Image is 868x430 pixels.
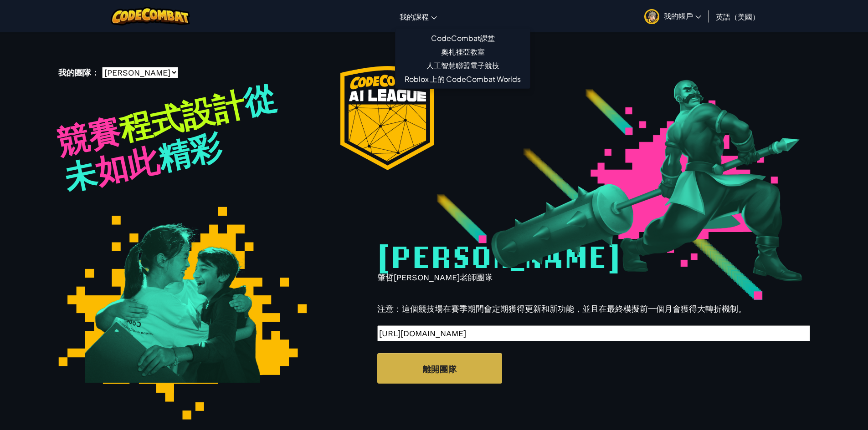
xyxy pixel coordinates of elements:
a: 人工智慧聯盟電子競技 [395,59,530,72]
a: 我的課程 [395,4,442,29]
a: 奧札裡亞教室 [395,45,530,59]
font: 我的團隊： [58,68,99,77]
font: 如此 [92,139,162,192]
a: Roblox 上的 CodeCombat Worlds [395,72,530,86]
font: 離開團隊 [423,364,457,374]
font: 奧札裡亞教室 [441,47,485,56]
font: 人工智慧聯盟電子競技 [426,61,499,70]
font: CodeCombat課堂 [431,33,495,43]
img: hero_background_pink.png [357,66,842,300]
img: logo_badge.png [340,66,434,170]
font: 程式 [115,97,186,150]
font: 我的課程 [400,12,429,21]
font: 設計 [177,84,248,137]
img: CodeCombat 徽標 [111,7,190,25]
font: 注意：這個競技場在賽季期間會定期獲得更新和新功能，並且在最終模擬前一個月會獲得大轉折機制。 [377,304,746,314]
font: 競賽 [53,110,123,163]
font: 精彩 [154,126,225,178]
font: Roblox 上的 CodeCombat Worlds [405,74,521,84]
a: 我的帳戶 [640,2,706,30]
font: 英語（美國） [716,12,760,21]
a: 英語（美國） [711,4,764,29]
img: avatar [644,9,659,24]
font: 我的帳戶 [664,11,693,20]
img: student_hugging.png [58,207,307,420]
a: CodeCombat課堂 [395,31,530,45]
